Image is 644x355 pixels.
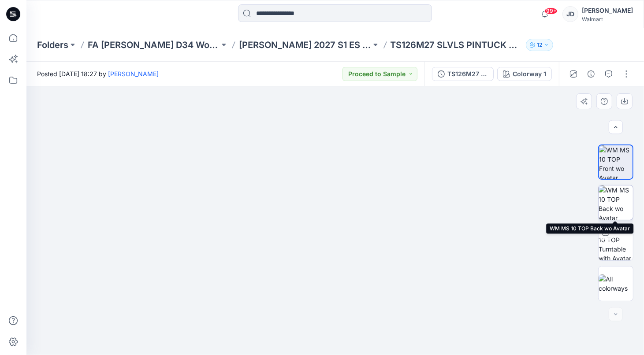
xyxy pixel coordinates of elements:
[599,145,633,179] img: WM MS 10 TOP Front wo Avatar
[391,39,522,51] p: TS126M27 SLVLS PINTUCK SHIRT-OPT A
[562,6,578,22] div: JD
[599,185,633,220] img: WM MS 10 TOP Back wo Avatar
[544,7,558,15] span: 99+
[584,67,598,81] button: Details
[513,69,546,79] div: Colorway 1
[599,274,633,293] img: All colorways
[108,70,159,78] a: [PERSON_NAME]
[447,69,488,79] div: TS126M27 (UPDATED 3.27)SLVLS PINTUCK SHIRT-OPT A [DATE] (1)
[239,39,371,51] a: [PERSON_NAME] 2027 S1 ES [PERSON_NAME] WOVENS
[537,40,542,50] p: 12
[526,39,553,51] button: 12
[37,69,159,78] span: Posted [DATE] 18:27 by
[201,86,470,355] img: eyJhbGciOiJIUzI1NiIsImtpZCI6IjAiLCJzbHQiOiJzZXMiLCJ0eXAiOiJKV1QifQ.eyJkYXRhIjp7InR5cGUiOiJzdG9yYW...
[497,67,552,81] button: Colorway 1
[37,39,68,51] a: Folders
[582,5,633,16] div: [PERSON_NAME]
[88,39,220,51] a: FA [PERSON_NAME] D34 Women's Wovens
[432,67,494,81] button: TS126M27 (UPDATED 3.27)SLVLS PINTUCK SHIRT-OPT A [DATE] (1)
[582,16,633,22] div: Walmart
[599,226,633,260] img: WM MS 10 TOP Turntable with Avatar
